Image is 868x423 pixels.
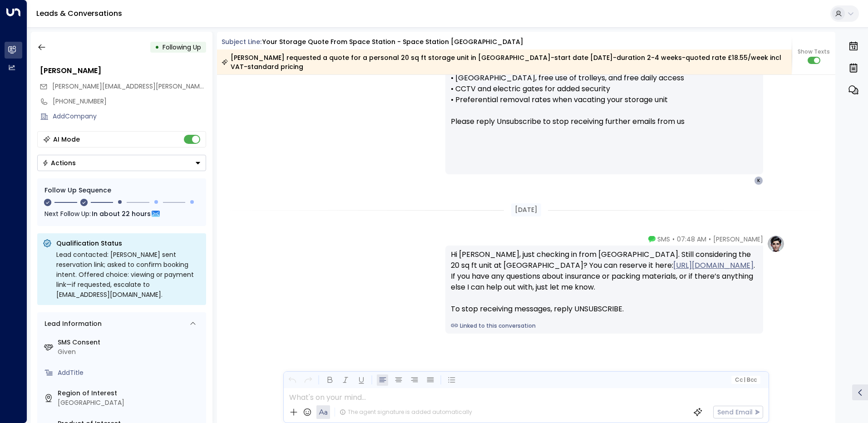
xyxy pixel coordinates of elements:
div: AddTitle [58,368,202,378]
button: Actions [37,155,206,171]
label: Region of Interest [58,389,202,398]
span: Following Up [163,43,201,52]
span: 07:48 AM [677,235,706,244]
span: [PERSON_NAME] [713,235,763,244]
div: Your storage quote from Space Station - Space Station [GEOGRAPHIC_DATA] [262,37,523,47]
span: In about 22 hours [92,209,151,219]
span: SMS [657,235,670,244]
a: Linked to this conversation [451,322,758,330]
button: Undo [286,374,298,386]
div: Given [58,347,202,357]
span: Subject Line: [222,37,261,46]
div: Lead Information [41,319,102,329]
span: kevin.curley@gmail.com [52,82,206,91]
div: AddCompany [53,112,206,121]
a: Leads & Conversations [36,8,122,19]
button: Cc|Bcc [731,376,760,384]
div: [GEOGRAPHIC_DATA] [58,398,202,408]
span: [PERSON_NAME][EMAIL_ADDRESS][PERSON_NAME][DOMAIN_NAME] [52,82,257,91]
span: | [744,377,745,383]
div: [PHONE_NUMBER] [53,97,206,106]
div: • [155,39,159,55]
label: SMS Consent [58,338,202,347]
div: The agent signature is added automatically [340,408,472,416]
div: Button group with a nested menu [37,155,206,171]
div: K [754,176,763,185]
div: Next Follow Up: [44,209,199,219]
div: [PERSON_NAME] [40,65,206,76]
div: Lead contacted: [PERSON_NAME] sent reservation link; asked to confirm booking intent. Offered cho... [56,250,201,300]
div: Follow Up Sequence [44,186,199,195]
button: Redo [302,374,314,386]
a: [URL][DOMAIN_NAME] [673,260,754,271]
div: AI Mode [53,135,80,144]
span: Cc Bcc [735,377,756,383]
img: profile-logo.png [767,235,785,253]
div: [PERSON_NAME] requested a quote for a personal 20 sq ft storage unit in [GEOGRAPHIC_DATA]-start d... [222,53,787,71]
div: Hi [PERSON_NAME], just checking in from [GEOGRAPHIC_DATA]. Still considering the 20 sq ft unit at... [451,249,758,315]
span: • [672,235,675,244]
p: Qualification Status [56,239,201,248]
span: • [709,235,711,244]
div: [DATE] [511,203,541,216]
div: Actions [42,159,76,167]
span: Show Texts [798,48,830,56]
